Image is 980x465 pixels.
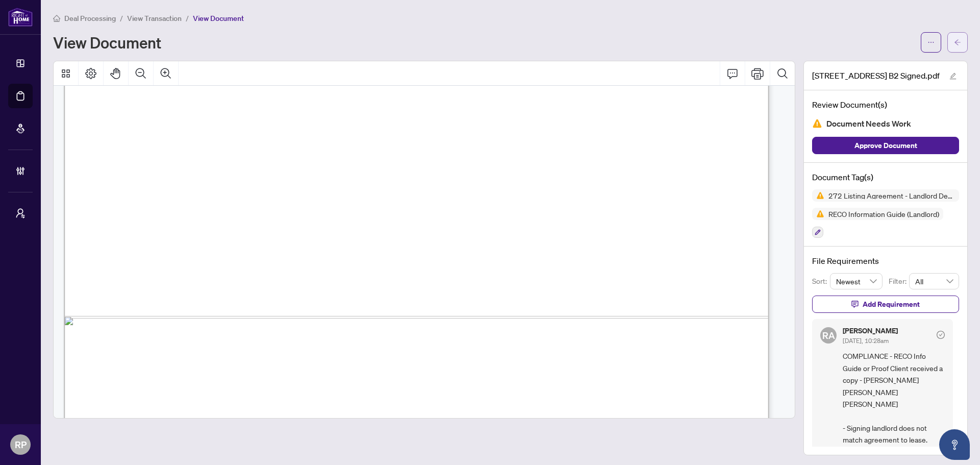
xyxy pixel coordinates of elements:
span: All [915,274,953,289]
button: Open asap [939,429,970,460]
span: COMPLIANCE - RECO Info Guide or Proof Client received a copy - [PERSON_NAME] [PERSON_NAME] [PERSO... [843,350,945,446]
span: user-switch [15,208,26,218]
img: Document Status [812,118,822,129]
span: [STREET_ADDRESS] B2 Signed.pdf [812,69,940,82]
span: RP [15,437,27,452]
h1: View Document [53,34,161,51]
li: / [120,12,123,24]
span: 272 Listing Agreement - Landlord Designated Representation Agreement Authority to Offer for Lease [824,192,959,199]
span: RECO Information Guide (Landlord) [824,210,943,217]
h4: Document Tag(s) [812,171,959,183]
li: / [186,12,189,24]
button: Approve Document [812,137,959,154]
span: Approve Document [854,137,917,154]
span: Document Needs Work [826,117,911,131]
span: [DATE], 10:28am [843,337,889,345]
span: Add Requirement [863,296,920,312]
span: ellipsis [927,39,935,46]
span: View Document [193,14,244,23]
h4: Review Document(s) [812,99,959,111]
button: Add Requirement [812,296,959,313]
img: Status Icon [812,189,824,202]
p: Filter: [889,276,909,287]
img: logo [8,8,33,27]
span: RA [822,328,835,342]
span: arrow-left [954,39,961,46]
h4: File Requirements [812,255,959,267]
span: edit [949,72,957,80]
span: Deal Processing [64,14,116,23]
img: Status Icon [812,208,824,220]
h5: [PERSON_NAME] [843,327,898,334]
p: Sort: [812,276,830,287]
span: View Transaction [127,14,182,23]
span: check-circle [937,331,945,339]
span: Newest [836,274,877,289]
span: home [53,15,60,22]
